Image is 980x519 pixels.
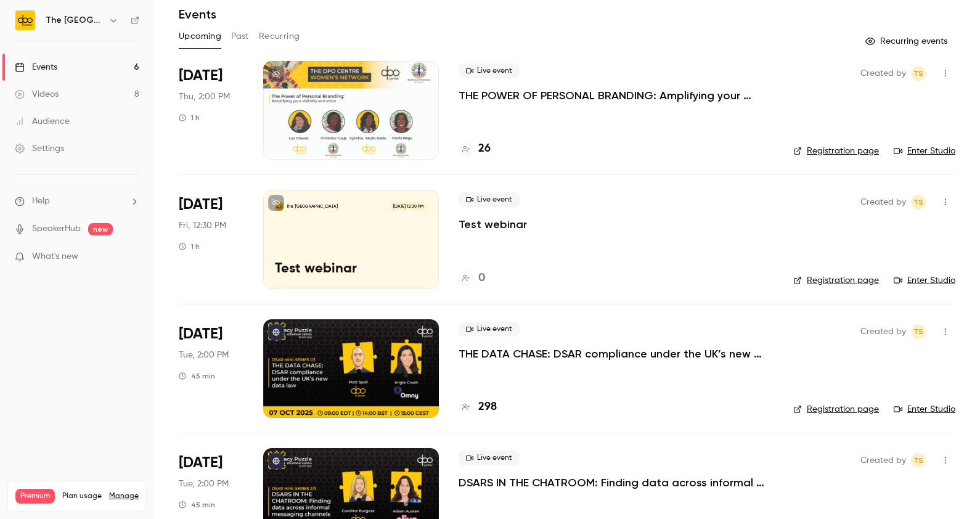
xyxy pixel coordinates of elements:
[179,242,200,251] div: 1 h
[459,322,520,337] span: Live event
[860,195,906,210] span: Created by
[459,63,520,78] span: Live event
[15,195,139,208] li: help-dropdown-opener
[179,478,229,490] span: Tue, 2:00 PM
[860,324,906,339] span: Created by
[894,403,955,415] a: Enter Studio
[179,349,229,361] span: Tue, 2:00 PM
[913,324,923,339] span: TS
[459,451,520,465] span: Live event
[459,270,485,287] a: 0
[459,475,774,490] a: DSARS IN THE CHATROOM: Finding data across informal messaging channels
[459,217,527,232] a: Test webinar
[179,319,243,418] div: Oct 7 Tue, 2:00 PM (Europe/London)
[913,453,923,468] span: TS
[179,453,223,473] span: [DATE]
[32,223,81,235] a: SpeakerHub
[287,203,338,210] p: The [GEOGRAPHIC_DATA]
[459,192,520,207] span: Live event
[459,88,774,103] a: THE POWER OF PERSONAL BRANDING: Amplifying your visibility invoice
[15,489,55,504] span: Premium
[15,115,70,128] div: Audience
[179,371,215,381] div: 45 min
[15,10,35,30] img: The DPO Centre
[88,223,113,235] span: new
[179,500,215,510] div: 45 min
[275,261,427,277] p: Test webinar
[179,195,223,215] span: [DATE]
[62,491,102,501] span: Plan usage
[15,142,64,155] div: Settings
[231,27,249,46] button: Past
[894,145,955,157] a: Enter Studio
[459,399,497,415] a: 298
[179,190,243,288] div: Oct 3 Fri, 12:30 PM (Europe/London)
[389,202,427,211] span: [DATE] 12:30 PM
[911,324,926,339] span: Taylor Swann
[125,251,139,263] iframe: Noticeable Trigger
[793,274,879,287] a: Registration page
[478,141,491,157] h4: 26
[860,453,906,468] span: Created by
[15,61,57,73] div: Events
[913,195,923,210] span: TS
[179,324,223,344] span: [DATE]
[860,66,906,81] span: Created by
[32,195,50,208] span: Help
[179,91,230,103] span: Thu, 2:00 PM
[179,66,223,86] span: [DATE]
[46,14,104,27] h6: The [GEOGRAPHIC_DATA]
[478,399,497,415] h4: 298
[459,141,491,157] a: 26
[911,453,926,468] span: Taylor Swann
[15,88,59,100] div: Videos
[860,31,955,51] button: Recurring events
[179,27,221,46] button: Upcoming
[478,270,485,287] h4: 0
[793,403,879,415] a: Registration page
[32,250,78,263] span: What's new
[793,145,879,157] a: Registration page
[911,195,926,210] span: Taylor Swann
[179,113,200,123] div: 1 h
[179,61,243,160] div: Oct 2 Thu, 2:00 PM (Europe/London)
[179,219,226,232] span: Fri, 12:30 PM
[179,7,216,22] h1: Events
[894,274,955,287] a: Enter Studio
[263,190,439,288] a: Test webinar The [GEOGRAPHIC_DATA][DATE] 12:30 PMTest webinar
[911,66,926,81] span: Taylor Swann
[259,27,300,46] button: Recurring
[109,491,139,501] a: Manage
[913,66,923,81] span: TS
[459,346,774,361] a: THE DATA CHASE: DSAR compliance under the UK’s new data law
